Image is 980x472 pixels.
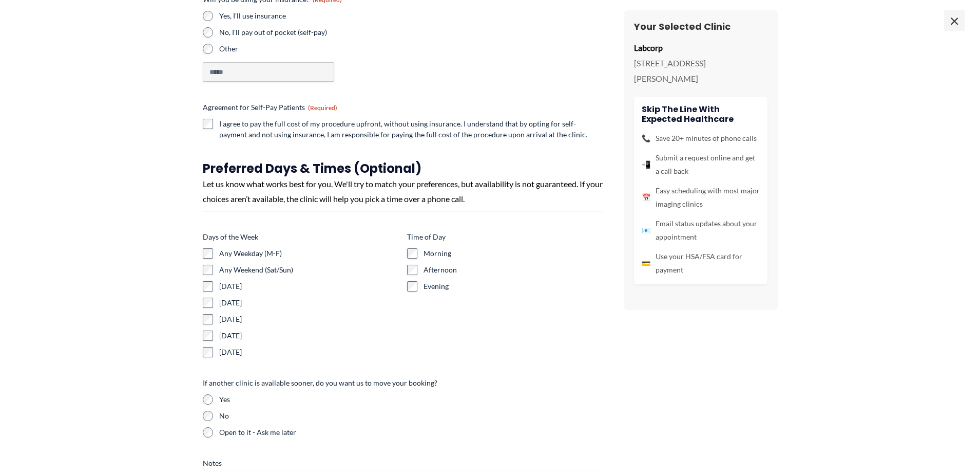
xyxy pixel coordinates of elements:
li: Easy scheduling with most major imaging clinics [642,184,760,211]
label: Morning [424,248,603,259]
span: × [944,10,965,31]
span: 📞 [642,132,650,145]
span: 💳 [642,257,650,270]
label: Yes [219,394,603,405]
label: Any Weekend (Sat/Sun) [219,265,399,275]
h3: Preferred Days & Times (Optional) [203,160,603,176]
label: [DATE] [219,281,399,292]
label: [DATE] [219,331,399,341]
span: 📧 [642,224,650,237]
label: [DATE] [219,347,399,357]
label: Open to it - Ask me later [219,427,603,438]
label: [DATE] [219,298,399,308]
h3: Your Selected Clinic [634,21,767,32]
label: Evening [424,281,603,292]
li: Use your HSA/FSA card for payment [642,250,760,277]
input: Other Choice, please specify [203,62,334,82]
label: Afternoon [424,265,603,275]
label: I agree to pay the full cost of my procedure upfront, without using insurance. I understand that ... [219,119,603,139]
legend: If another clinic is available sooner, do you want us to move your booking? [203,378,437,388]
li: Submit a request online and get a call back [642,151,760,178]
label: [DATE] [219,314,399,324]
legend: Days of the Week [203,232,258,242]
legend: Time of Day [407,232,446,242]
span: (Required) [308,104,337,112]
li: Email status updates about your appointment [642,217,760,244]
p: [STREET_ADDRESS][PERSON_NAME] [634,56,767,86]
p: Labcorp [634,40,767,56]
label: No, I'll pay out of pocket (self-pay) [219,27,399,38]
label: Any Weekday (M-F) [219,248,399,259]
legend: Agreement for Self-Pay Patients [203,102,337,113]
span: 📅 [642,191,650,204]
label: No [219,411,603,421]
label: Yes, I'll use insurance [219,11,399,21]
span: 📲 [642,158,650,171]
h4: Skip the line with Expected Healthcare [642,104,760,124]
label: Notes [203,458,603,468]
li: Save 20+ minutes of phone calls [642,132,760,145]
div: Let us know what works best for you. We'll try to match your preferences, but availability is not... [203,176,603,207]
label: Other [219,44,399,54]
